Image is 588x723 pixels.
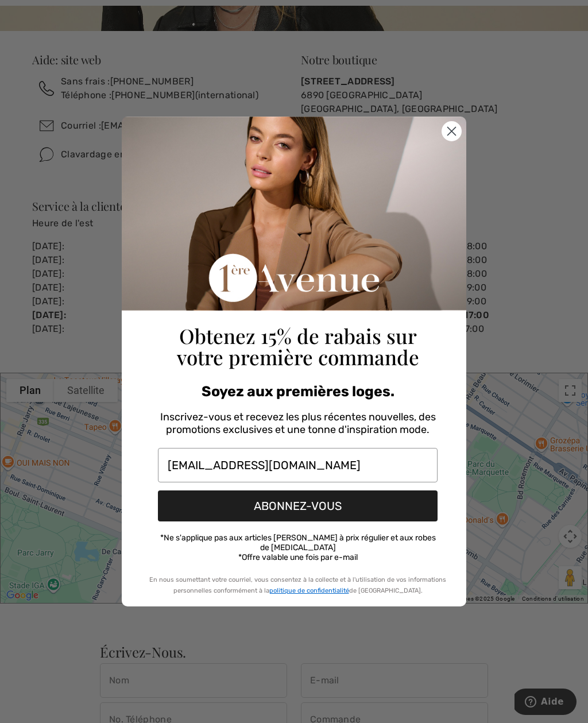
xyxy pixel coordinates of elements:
[149,576,446,594] span: En nous soumettant votre courriel, vous consentez à la collecte et à l'utilisation de vos informa...
[442,121,462,141] button: Close dialog
[238,552,358,562] span: *Offre valable une fois par e-mail
[202,383,394,400] span: Soyez aux premières loges.
[269,587,349,594] a: politique de confidentialité
[158,490,438,521] button: ABONNEZ-VOUS
[158,448,438,482] input: Votre courriel
[160,533,436,552] span: *Ne s'applique pas aux articles [PERSON_NAME] à prix régulier et aux robes de [MEDICAL_DATA]
[160,411,436,436] span: Inscrivez-vous et recevez les plus récentes nouvelles, des promotions exclusives et une tonne d'i...
[26,8,49,18] span: Aide
[177,322,419,370] span: Obtenez 15% de rabais sur votre première commande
